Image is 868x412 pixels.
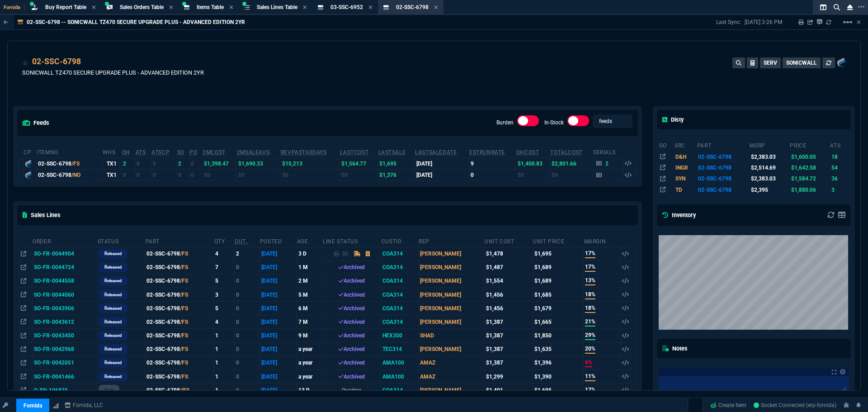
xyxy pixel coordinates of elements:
td: [DATE] [259,315,297,329]
td: 0 [234,369,259,383]
td: SO-FR-0044060 [32,288,97,302]
h5: Inventory [662,211,696,219]
nx-icon: Open In Opposite Panel [21,360,26,366]
td: 13 D [297,384,322,397]
span: /FS [180,346,188,352]
td: $2,395 [749,185,789,195]
label: Burden [496,119,514,126]
td: $2,801.66 [550,158,593,169]
td: 5 [214,302,234,315]
span: /NO [71,172,80,178]
div: $1,387 [486,359,531,367]
td: [DATE] [259,302,297,315]
nx-icon: Open In Opposite Panel [21,332,26,339]
td: 0 [135,158,151,169]
td: 0 [189,169,202,180]
td: 0 [234,342,259,356]
div: $1,299 [486,373,531,381]
nx-icon: Close Tab [92,4,96,11]
td: 1 [214,329,234,342]
td: 0 [234,329,259,342]
div: 02-SSC-6798 [38,171,100,179]
td: [PERSON_NAME] [418,288,484,302]
span: 6% [585,358,592,367]
td: SO-FR-0044904 [32,247,97,260]
span: /FS [180,319,188,325]
td: 0 [177,169,189,180]
td: 1 [214,342,234,356]
td: AMA100 [381,356,418,369]
td: 7 [214,260,234,274]
abbr: The last purchase cost from PO Order [340,149,368,156]
td: Q-FN-106835 [32,384,97,397]
td: COA314 [381,302,418,315]
p: SONICWALL TZ470 SECURE UPGRADE PLUS - ADVANCED EDITION 2YR [22,68,204,77]
th: Line Status [322,234,381,247]
td: 0 [234,384,259,397]
td: SO-FR-0043612 [32,315,97,329]
span: 13% [585,276,595,285]
td: [DATE] [259,342,297,356]
div: 02-SSC-6798 [38,160,100,168]
td: $1,396 [533,356,583,369]
td: [DATE] [259,369,297,383]
td: [DATE] [259,288,297,302]
td: $1,635 [533,342,583,356]
div: Archived [324,277,379,285]
div: $1,387 [486,318,531,326]
td: 3 [214,288,234,302]
td: $1,400.83 [516,158,550,169]
div: Archived [324,318,379,326]
tr: TZ470 Sec Upg Plus AE 2Y [659,151,849,162]
span: 18% [585,290,595,299]
tr: SonicWall TZ470 [659,185,849,195]
td: 1 [214,369,234,383]
span: 03-SSC-6952 [330,4,363,10]
span: /FS [180,332,188,339]
p: draft [104,387,113,394]
nx-icon: Close Tab [169,4,173,11]
div: $1,387 [486,331,531,340]
abbr: Total units on open Purchase Orders [189,149,197,156]
span: 20% [585,345,595,354]
td: $1,376 [378,169,415,180]
td: 2 [177,158,189,169]
div: 02-SSC-6798 [32,56,81,67]
abbr: Total sales within a 30 day window based on last time there was inventory [469,149,505,156]
div: Archived [324,263,379,271]
nx-icon: Open In Opposite Panel [21,278,26,284]
p: Released [104,250,122,257]
td: 1 [214,384,234,397]
td: $1,850 [533,329,583,342]
td: [PERSON_NAME] [418,274,484,288]
span: Sales Lines Table [257,4,297,10]
td: $2,383.03 [749,173,789,184]
div: Add to Watchlist [22,56,28,68]
td: $1,564.77 [340,158,377,169]
span: Items Table [197,4,224,10]
td: $1,689 [533,260,583,274]
td: a year [297,369,322,383]
a: Create Item [707,398,750,412]
td: 0 [122,169,135,180]
span: /FS [71,161,80,167]
td: 02-SSC-6798 [145,260,214,274]
tr: SONICWALL TZ470 SECURE UPGRADE PLUS - ADVANCED EDITION 2YR [659,173,849,184]
abbr: Total Cost of Units on Hand [550,149,582,156]
mat-icon: Example home icon [842,17,853,28]
td: $0 [280,169,340,180]
td: INGR [674,162,697,173]
td: 0 [151,169,177,180]
abbr: The date of the last SO Inv price. No time limit. (ignore zeros) [415,149,457,156]
td: $1,679 [533,302,583,315]
th: Part [145,234,214,247]
button: SERV [760,57,781,68]
td: $1,690.33 [236,158,280,169]
span: /FS [180,278,188,284]
span: Socket Connected (erp-fornida) [754,402,836,408]
span: /FS [180,292,188,298]
nx-icon: Close Tab [434,4,438,11]
td: 18 [830,151,849,162]
td: 02-SSC-6798 [145,274,214,288]
nx-icon: Open New Tab [858,3,864,11]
